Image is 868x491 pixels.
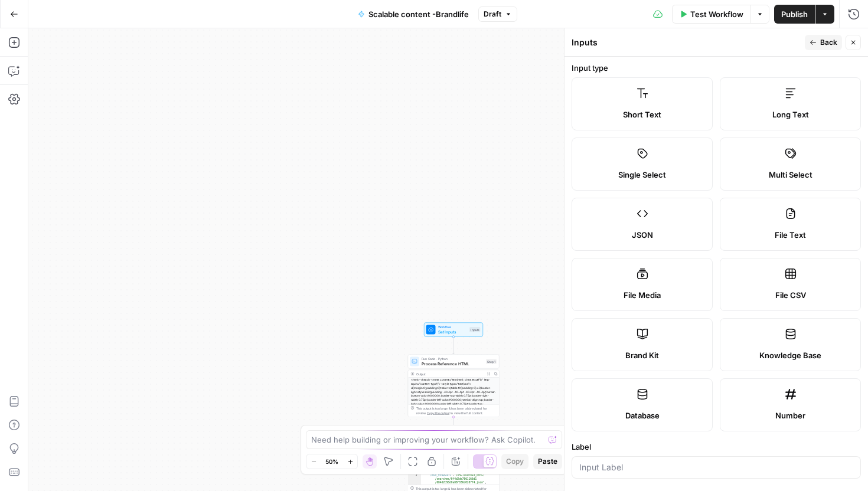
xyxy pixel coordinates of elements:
span: 50% [325,457,338,466]
span: Run Code · Python [422,356,484,361]
div: Inputs [469,327,481,332]
div: Run Code · PythonProcess Reference HTMLStep 1Output<html> <head> <meta content="text/html; charse... [408,355,500,417]
div: Inputs [572,37,801,48]
button: Draft [478,6,517,22]
button: Paste [533,454,562,469]
div: WorkflowSet InputsInputs [408,323,500,337]
button: Scalable content -Brandlife [351,5,476,24]
g: Edge from step_1 to step_2 [453,417,455,434]
span: File CSV [775,289,806,301]
div: Output [416,371,483,376]
span: Knowledge Base [759,349,821,361]
span: Copy [506,456,524,467]
span: Short Text [623,109,661,120]
span: Brand Kit [625,349,659,361]
label: Input type [572,62,861,74]
span: JSON [632,229,653,241]
button: Copy [501,454,528,469]
span: File Text [775,229,806,241]
span: Paste [538,456,557,467]
span: Publish [781,8,808,20]
button: Test Workflow [672,5,750,24]
span: Long Text [772,109,809,120]
span: Workflow [438,325,468,329]
span: Number [775,410,805,421]
span: Multi Select [769,169,812,181]
span: Scalable content -Brandlife [368,8,469,20]
div: Step 1 [486,359,497,364]
span: Process Reference HTML [422,361,484,366]
span: Copy the output [427,411,449,415]
button: Back [805,35,842,50]
div: This output is too large & has been abbreviated for review. to view the full content. [416,406,497,415]
span: Set Inputs [438,329,468,335]
g: Edge from start to step_1 [453,337,455,354]
label: Label [572,441,861,453]
div: 5 [408,473,421,485]
span: Single Select [618,169,666,181]
span: Back [820,37,837,48]
div: <html> <head> <meta content="text/html; charset=utf-8" http-equiv="content-type"/> <style type="t... [408,378,499,450]
input: Input Label [579,461,853,473]
span: Database [625,410,660,421]
span: Test Workflow [690,8,743,20]
span: File Media [624,289,661,301]
button: Publish [774,5,815,24]
span: Draft [484,9,501,19]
